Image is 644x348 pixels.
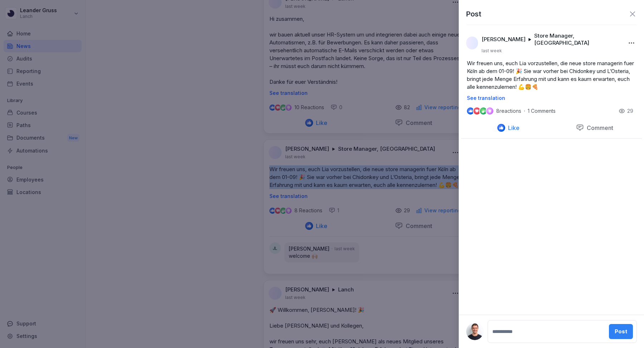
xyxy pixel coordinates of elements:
[482,36,526,43] p: [PERSON_NAME]
[505,124,519,131] p: Like
[466,9,481,19] p: Post
[466,37,478,49] img: l5aexj2uen8fva72jjw1hczl.png
[496,108,521,114] p: 8 reactions
[467,95,636,101] p: See translation
[615,328,627,335] div: Post
[466,323,483,340] img: l5aexj2uen8fva72jjw1hczl.png
[627,107,633,115] p: 29
[467,59,636,91] p: Wir freuen uns, euch Lia vorzustellen, die neue store managerin fuer Köln ab dem 01-09! 🎉 Sie war...
[609,324,633,339] button: Post
[528,108,567,114] p: 1 Comments
[584,124,613,131] p: Comment
[482,48,502,54] p: last week
[534,32,619,47] p: Store Manager, [GEOGRAPHIC_DATA]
